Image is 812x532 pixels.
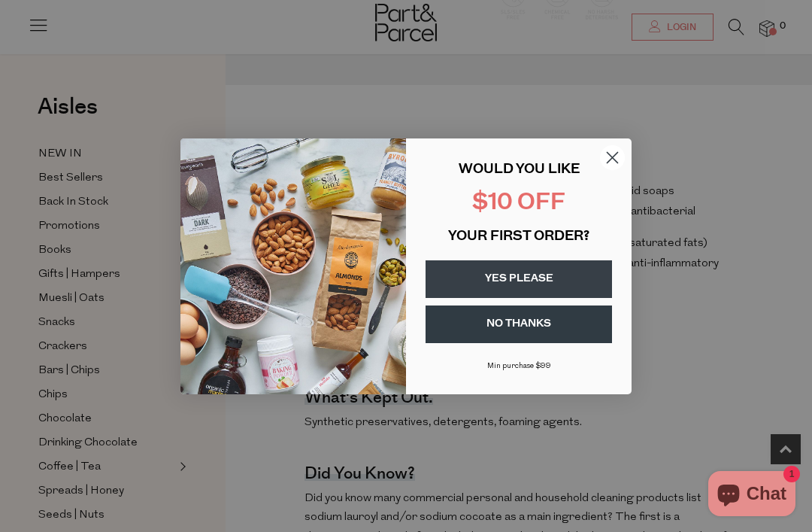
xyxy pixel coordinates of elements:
span: WOULD YOU LIKE [459,163,580,177]
span: $10 OFF [472,192,565,215]
button: YES PLEASE [426,260,612,298]
button: Close dialog [599,144,626,171]
img: 43fba0fb-7538-40bc-babb-ffb1a4d097bc.jpeg [180,138,406,394]
button: NO THANKS [426,306,612,343]
span: Min purchase $99 [487,362,551,370]
inbox-online-store-chat: Shopify online store chat [704,471,800,520]
span: YOUR FIRST ORDER? [448,230,589,244]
